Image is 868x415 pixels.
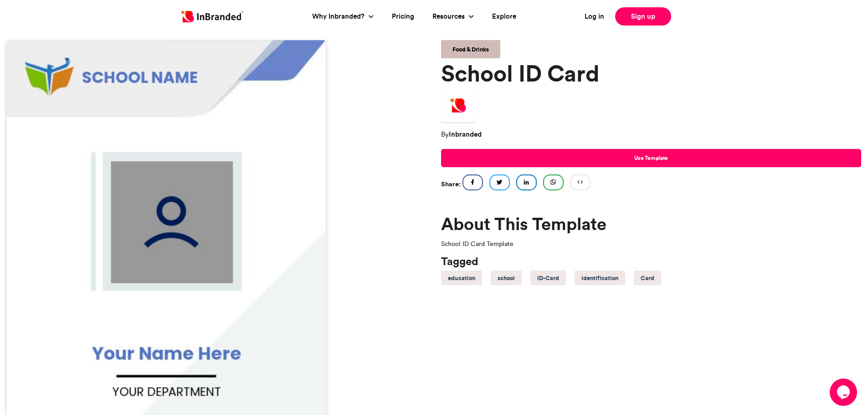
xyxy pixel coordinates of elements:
p: By [441,127,862,142]
h4: Tagged [441,256,862,267]
h5: ID-Card [537,272,559,284]
a: education [441,271,482,285]
a: Food & Drinks [441,40,500,58]
a: ID-Card [530,271,566,285]
a: Log in [585,11,604,22]
h2: About This Template [441,215,862,232]
h5: school [498,272,515,284]
h5: Food & Drinks [452,43,489,55]
a: Why Inbranded? [312,11,367,22]
span: Use Template [634,154,668,162]
h1: School ID Card [441,62,862,85]
h5: Share: [441,178,461,190]
a: Share on WhatsApp [543,174,564,190]
h5: Identification [581,272,618,284]
a: Share on Twitter [489,174,510,190]
a: Sign up [615,7,671,26]
a: Resources [432,11,467,22]
strong: Inbranded [449,130,482,138]
a: school [491,271,522,285]
a: Share on Facebook [462,174,483,190]
div: School ID Card Template [441,239,862,249]
h5: Card [641,272,654,284]
iframe: chat widget [830,379,859,406]
img: Inbranded [181,11,243,22]
a: Card [634,271,661,285]
img: Inbranded [441,88,475,123]
h5: education [448,272,475,284]
a: Explore [492,11,516,22]
a: Use Template [441,149,862,167]
a: Share on LinkedIn [516,174,537,190]
a: Identification [575,271,625,285]
a: Pricing [392,11,414,22]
